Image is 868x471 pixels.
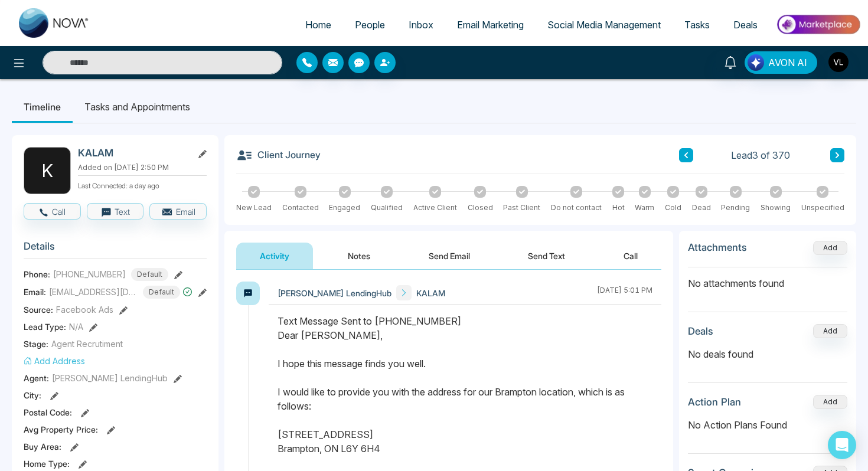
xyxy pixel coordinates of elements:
[612,202,625,213] div: Hot
[282,202,319,213] div: Contacted
[457,19,524,31] span: Email Marketing
[551,202,602,213] div: Do not contact
[405,243,494,269] button: Send Email
[143,286,180,299] span: Default
[688,325,713,337] h3: Deals
[397,14,445,36] a: Inbox
[278,287,391,299] span: [PERSON_NAME] LendingHub
[87,203,144,220] button: Text
[12,91,73,123] li: Timeline
[236,147,321,163] h3: Client Journey
[324,243,394,269] button: Notes
[665,202,681,213] div: Cold
[688,267,847,290] p: No attachments found
[688,347,847,361] p: No deals found
[24,372,49,384] span: Agent:
[745,51,817,74] button: AVON AI
[24,286,46,298] span: Email:
[761,202,791,213] div: Showing
[78,178,207,191] p: Last Connected: a day ago
[409,19,433,31] span: Inbox
[24,355,85,367] button: Add Address
[828,52,849,72] img: User Avatar
[69,320,83,333] span: N/A
[731,148,790,162] span: Lead 3 of 370
[24,406,72,418] span: Postal Code :
[131,268,168,281] span: Default
[801,202,844,213] div: Unspecified
[692,202,711,213] div: Dead
[748,54,764,71] img: Lead Flow
[688,396,741,408] h3: Action Plan
[24,389,41,401] span: City :
[355,19,385,31] span: People
[73,91,202,123] li: Tasks and Appointments
[635,202,654,213] div: Warm
[236,202,272,213] div: New Lead
[24,440,61,453] span: Buy Area :
[828,431,856,459] div: Open Intercom Messenger
[19,8,90,38] img: Nova CRM Logo
[503,202,540,213] div: Past Client
[445,14,536,36] a: Email Marketing
[56,303,113,316] span: Facebook Ads
[673,14,722,36] a: Tasks
[813,324,847,338] button: Add
[24,338,48,350] span: Stage:
[413,202,457,213] div: Active Client
[24,423,98,436] span: Avg Property Price :
[329,202,360,213] div: Engaged
[149,203,207,220] button: Email
[775,11,861,38] img: Market-place.gif
[53,268,126,280] span: [PHONE_NUMBER]
[78,162,207,173] p: Added on [DATE] 2:50 PM
[24,268,50,280] span: Phone:
[416,287,445,299] span: KALAM
[51,338,123,350] span: Agent Recrutiment
[684,19,710,31] span: Tasks
[52,372,168,384] span: [PERSON_NAME] LendingHub
[49,286,138,298] span: [EMAIL_ADDRESS][DOMAIN_NAME]
[536,14,673,36] a: Social Media Management
[813,395,847,409] button: Add
[688,418,847,432] p: No Action Plans Found
[24,203,81,220] button: Call
[293,14,343,36] a: Home
[722,14,769,36] a: Deals
[768,55,807,70] span: AVON AI
[343,14,397,36] a: People
[78,147,188,159] h2: KALAM
[305,19,331,31] span: Home
[733,19,758,31] span: Deals
[24,320,66,333] span: Lead Type:
[24,457,70,470] span: Home Type :
[24,147,71,194] div: K
[468,202,493,213] div: Closed
[688,241,747,253] h3: Attachments
[236,243,313,269] button: Activity
[721,202,750,213] div: Pending
[24,240,207,259] h3: Details
[504,243,589,269] button: Send Text
[597,285,652,300] div: [DATE] 5:01 PM
[24,303,53,316] span: Source:
[813,241,847,255] button: Add
[600,243,661,269] button: Call
[371,202,403,213] div: Qualified
[547,19,661,31] span: Social Media Management
[813,242,847,252] span: Add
